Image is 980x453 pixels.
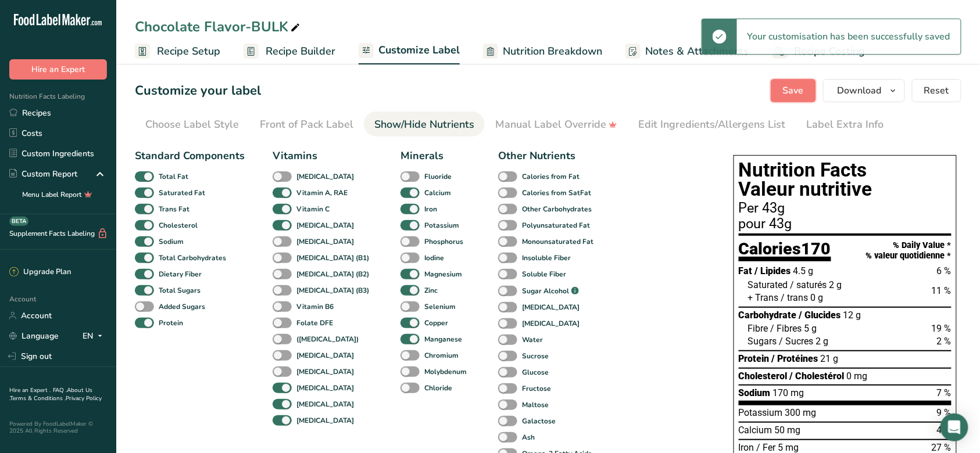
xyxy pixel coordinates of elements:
a: Notes & Attachments [625,38,749,64]
span: 6 % [937,265,952,276]
button: Save [771,79,816,102]
b: Polyunsaturated Fat [522,220,590,231]
b: Calories from SatFat [522,188,591,198]
b: Folate DFE [296,318,333,328]
div: % Daily Value * % valeur quotidienne * [866,240,952,261]
b: [MEDICAL_DATA] [296,399,354,409]
a: Language [9,326,59,346]
span: 7 % [937,387,952,398]
div: Edit Ingredients/Allergens List [638,117,786,132]
div: Show/Hide Nutrients [374,117,474,132]
b: Selenium [424,301,456,312]
h1: Customize your label [135,81,261,100]
div: Powered By FoodLabelMaker © 2025 All Rights Reserved [9,420,107,434]
b: [MEDICAL_DATA] (B2) [296,269,369,279]
b: Vitamin C [296,204,330,214]
span: Saturated [748,279,788,290]
span: 2 g [829,279,842,290]
b: [MEDICAL_DATA] [296,383,354,393]
div: Per 43g [739,202,952,215]
b: Saturated Fat [159,188,205,198]
span: / trans [781,292,809,303]
b: Protein [159,318,183,328]
b: [MEDICAL_DATA] [296,220,354,231]
b: ([MEDICAL_DATA]) [296,334,359,344]
b: Galactose [522,416,556,426]
b: Glucose [522,367,549,378]
span: / Lipides [755,265,791,276]
span: 4.5 g [793,265,814,276]
b: Fructose [522,383,551,394]
b: [MEDICAL_DATA] [296,350,354,361]
b: Molybdenum [424,366,467,377]
div: EN [83,329,107,343]
b: [MEDICAL_DATA] [522,318,580,329]
div: Calories [739,240,831,262]
div: Minerals [400,148,470,164]
b: Vitamin B6 [296,301,334,312]
b: Phosphorus [424,236,463,247]
b: Iron [424,204,437,214]
b: Cholesterol [159,220,198,231]
div: Front of Pack Label [260,117,353,132]
span: / Cholestérol [790,371,845,382]
span: + Trans [748,292,779,303]
a: Hire an Expert . [9,386,51,394]
span: 50 mg [775,425,801,436]
span: 4 % [937,425,952,436]
span: 5 g [804,323,817,334]
b: Other Carbohydrates [522,204,592,214]
b: Fluoride [424,171,452,182]
span: 2 % [937,336,952,347]
button: Download [823,79,905,102]
b: Water [522,335,543,345]
b: Copper [424,318,448,328]
b: [MEDICAL_DATA] (B1) [296,253,369,263]
span: 0 mg [847,371,868,382]
span: 0 g [811,292,824,303]
a: Customize Label [359,37,460,65]
div: Choose Label Style [145,117,239,132]
a: About Us . [9,386,92,402]
b: Sugar Alcohol [522,286,569,296]
span: Save [783,84,804,98]
div: Standard Components [135,148,245,164]
div: Label Extra Info [807,117,884,132]
div: BETA [9,217,28,226]
b: Vitamin A, RAE [296,188,348,198]
span: Cholesterol [739,371,788,382]
b: [MEDICAL_DATA] [522,302,580,312]
span: Iron [739,442,754,453]
b: Calcium [424,188,451,198]
b: [MEDICAL_DATA] [296,171,354,182]
span: 19 % [932,323,952,334]
b: Added Sugars [159,301,205,312]
a: Privacy Policy [66,394,102,402]
div: Other Nutrients [498,148,597,164]
span: Recipe Builder [266,44,335,59]
a: Nutrition Breakdown [483,38,602,64]
span: Sodium [739,387,771,398]
span: Nutrition Breakdown [503,44,602,59]
b: [MEDICAL_DATA] [296,415,354,426]
span: 2 g [816,336,829,347]
span: 12 g [843,310,861,321]
span: / Glucides [799,310,841,321]
b: Magnesium [424,269,462,279]
b: Maltose [522,400,549,410]
div: Upgrade Plan [9,267,71,278]
b: Insoluble Fiber [522,253,571,263]
span: Calcium [739,425,772,436]
a: Recipe Setup [135,38,220,64]
b: Total Fat [159,171,188,182]
b: Trans Fat [159,204,189,214]
div: pour 43g [739,217,952,231]
span: 170 mg [773,387,804,398]
b: Dietary Fiber [159,269,202,279]
a: FAQ . [53,386,67,394]
span: 5 mg [778,442,799,453]
span: 9 % [937,407,952,418]
b: Manganese [424,334,462,344]
div: Open Intercom Messenger [940,414,968,441]
b: Chloride [424,383,452,393]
